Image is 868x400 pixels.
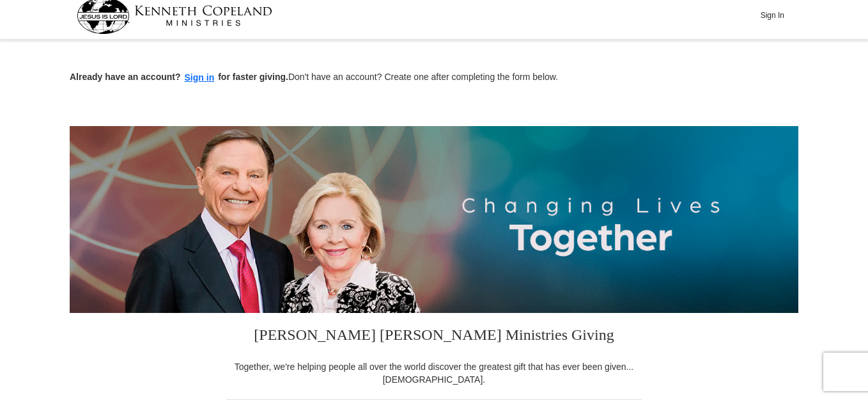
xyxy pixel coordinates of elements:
[226,313,642,360] h3: [PERSON_NAME] [PERSON_NAME] Ministries Giving
[753,6,791,26] button: Sign In
[70,72,288,82] strong: Already have an account? for faster giving.
[181,70,219,85] button: Sign in
[70,70,798,85] p: Don't have an account? Create one after completing the form below.
[226,360,642,386] div: Together, we're helping people all over the world discover the greatest gift that has ever been g...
